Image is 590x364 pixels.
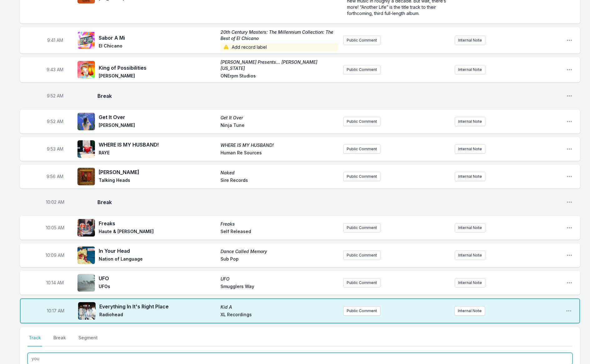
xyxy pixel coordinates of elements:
[566,252,573,258] button: Open playlist item options
[99,256,217,263] span: Nation of Language
[77,274,95,292] img: UFO
[99,303,217,310] span: Everything In It's Right Place
[52,335,67,347] button: Break
[97,92,561,100] span: Break
[47,37,63,43] span: Timestamp
[77,247,95,264] img: Dance Called Memory
[343,36,380,45] button: Public Comment
[99,247,217,255] span: In Your Head
[221,248,339,255] span: Dance Called Memory
[99,283,217,291] span: UFOs
[221,312,338,319] span: XL Recordings
[343,65,380,74] button: Public Comment
[566,308,572,314] button: Open playlist item options
[566,280,573,286] button: Open playlist item options
[221,150,339,157] span: Human Re Sources
[46,199,64,205] span: Timestamp
[47,67,63,73] span: Timestamp
[455,278,485,287] button: Internal Note
[47,146,63,152] span: Timestamp
[221,122,339,130] span: Ninja Tune
[343,278,380,287] button: Public Comment
[77,168,95,185] img: Naked
[221,228,339,236] span: Self Released
[566,118,573,125] button: Open playlist item options
[47,308,64,314] span: Timestamp
[221,256,339,263] span: Sub Pop
[47,93,63,99] span: Timestamp
[99,113,217,121] span: Get It Over
[99,64,217,72] span: King of Possibilities
[221,142,339,148] span: WHERE IS MY HUSBAND!
[221,43,339,52] span: Add record label
[454,306,485,316] button: Internal Note
[566,225,573,231] button: Open playlist item options
[455,172,485,181] button: Internal Note
[99,122,217,130] span: [PERSON_NAME]
[47,173,63,180] span: Timestamp
[343,251,380,260] button: Public Comment
[77,335,99,347] button: Segment
[455,223,485,232] button: Internal Note
[566,67,573,73] button: Open playlist item options
[99,141,217,148] span: WHERE IS MY HUSBAND!
[77,61,95,78] img: Goldie Boutilier Presents… Goldie Montana
[221,177,339,185] span: Sire Records
[77,140,95,158] img: WHERE IS MY HUSBAND!
[221,170,339,176] span: Naked
[99,275,217,282] span: UFO
[343,144,380,154] button: Public Comment
[77,113,95,130] img: Get It Over
[566,93,573,99] button: Open playlist item options
[221,73,339,80] span: ONErpm Studios
[99,73,217,80] span: [PERSON_NAME]
[99,168,217,176] span: [PERSON_NAME]
[46,225,64,231] span: Timestamp
[566,146,573,152] button: Open playlist item options
[455,144,485,154] button: Internal Note
[343,172,380,181] button: Public Comment
[455,117,485,126] button: Internal Note
[77,219,95,237] img: Freaks
[46,280,64,286] span: Timestamp
[566,173,573,180] button: Open playlist item options
[343,306,380,316] button: Public Comment
[455,65,485,74] button: Internal Note
[99,312,217,319] span: Radiohead
[99,228,217,236] span: Haute & [PERSON_NAME]
[27,335,42,347] button: Track
[99,220,217,227] span: Freaks
[77,32,95,49] img: 20th Century Masters: The Millennium Collection: The Best of El Chicano
[221,283,339,291] span: Smugglers Way
[455,36,485,45] button: Internal Note
[221,59,339,72] span: [PERSON_NAME] Presents… [PERSON_NAME] [US_STATE]
[566,37,573,43] button: Open playlist item options
[221,221,339,227] span: Freaks
[99,43,217,52] span: El Chicano
[47,118,63,125] span: Timestamp
[99,34,217,42] span: Sabor A Mi
[343,117,380,126] button: Public Comment
[99,150,217,157] span: RAYE
[97,198,561,206] span: Break
[221,29,339,42] span: 20th Century Masters: The Millennium Collection: The Best of El Chicano
[221,276,339,282] span: UFO
[99,177,217,185] span: Talking Heads
[221,115,339,121] span: Get It Over
[78,302,96,320] img: Kid A
[455,251,485,260] button: Internal Note
[46,252,64,258] span: Timestamp
[343,223,380,232] button: Public Comment
[221,304,338,310] span: Kid A
[566,199,573,205] button: Open playlist item options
